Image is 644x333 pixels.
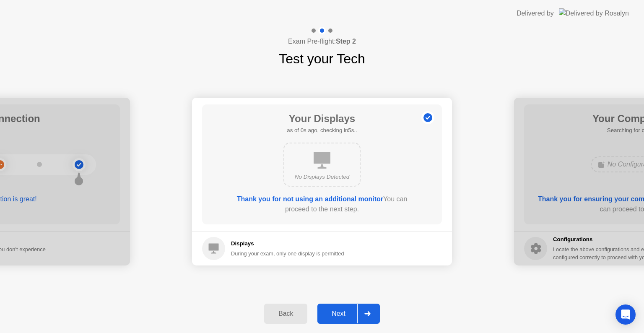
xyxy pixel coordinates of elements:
h1: Your Displays [287,111,357,126]
h1: Test your Tech [279,49,365,69]
button: Next [317,304,380,324]
div: Back [267,310,305,317]
b: Step 2 [336,38,356,45]
button: Back [264,304,307,324]
div: Delivered by [517,8,554,18]
h5: as of 0s ago, checking in5s.. [287,126,357,135]
img: Delivered by Rosalyn [559,8,629,18]
b: Thank you for not using an additional monitor [237,195,383,203]
div: No Displays Detected [291,173,353,181]
div: Open Intercom Messenger [615,304,636,325]
div: Next [320,310,357,317]
h4: Exam Pre-flight: [288,36,356,47]
h5: Displays [231,239,344,248]
div: You can proceed to the next step. [226,194,418,214]
div: During your exam, only one display is permitted [231,250,344,258]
